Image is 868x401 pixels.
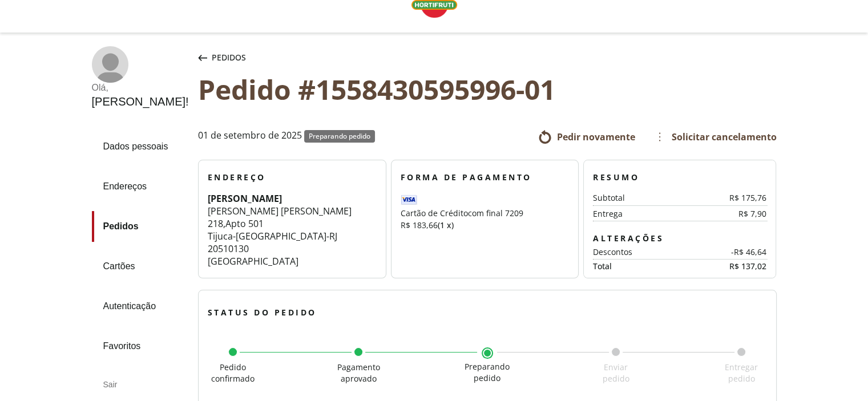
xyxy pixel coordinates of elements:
[697,209,767,218] div: R$ 7,90
[92,83,189,93] div: Olá ,
[401,195,629,205] img: Visa
[92,331,189,362] a: Favoritos
[198,74,777,105] div: Pedido #1558430595996-01
[211,362,255,384] span: Pedido confirmado
[438,220,454,230] span: (1 x)
[225,217,264,230] span: Apto 501
[401,220,438,230] span: R$ 183,66
[603,362,629,384] span: Enviar pedido
[593,262,680,271] div: Total
[653,128,776,146] a: Solicitar cancelamento
[208,217,223,230] span: 218
[593,209,697,218] div: Entrega
[309,131,370,141] span: Preparando pedido
[198,130,302,143] span: 01 de setembro de 2025
[92,171,189,202] a: Endereços
[468,208,523,218] span: com final 7209
[697,248,767,257] div: -R$ 46,64
[208,192,282,205] strong: [PERSON_NAME]
[208,242,249,255] span: 20510130
[538,130,635,144] a: Pedir novamente
[92,371,189,398] div: Sair
[212,52,246,63] span: Pedidos
[326,230,329,242] span: -
[401,172,570,183] h3: Forma de Pagamento
[337,362,380,384] span: Pagamento aprovado
[92,251,189,282] a: Cartões
[208,172,377,183] h3: Endereço
[208,230,233,242] span: Tijuca
[680,262,766,271] div: R$ 137,02
[593,172,766,183] h3: Resumo
[196,46,248,69] button: Pedidos
[329,230,337,242] span: RJ
[92,211,189,242] a: Pedidos
[236,230,326,242] span: [GEOGRAPHIC_DATA]
[401,207,570,231] div: Cartão de Crédito
[556,131,635,143] span: Pedir novamente
[233,230,236,242] span: -
[697,193,767,202] div: R$ 175,76
[593,233,766,244] h3: Alterações
[92,131,189,162] a: Dados pessoais
[208,255,298,268] span: [GEOGRAPHIC_DATA]
[208,307,317,318] span: Status do pedido
[92,95,189,108] div: [PERSON_NAME] !
[208,205,352,217] span: [PERSON_NAME] [PERSON_NAME]
[92,291,189,322] a: Autenticação
[593,248,697,257] div: Descontos
[223,217,225,230] span: ,
[465,361,510,383] span: Preparando pedido
[593,193,697,202] div: Subtotal
[725,362,758,384] span: Entregar pedido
